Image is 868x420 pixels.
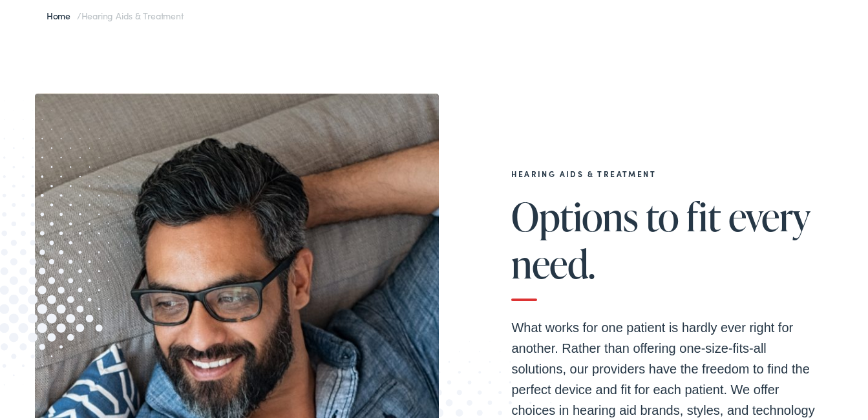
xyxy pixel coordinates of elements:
[47,6,77,19] a: Home
[686,193,721,235] span: fit
[511,240,595,282] span: need.
[511,193,638,235] span: Options
[511,167,821,176] h2: Hearing Aids & Treatment
[728,193,810,235] span: every
[81,6,184,19] span: Hearing Aids & Treatment
[47,6,184,19] span: /
[646,193,679,235] span: to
